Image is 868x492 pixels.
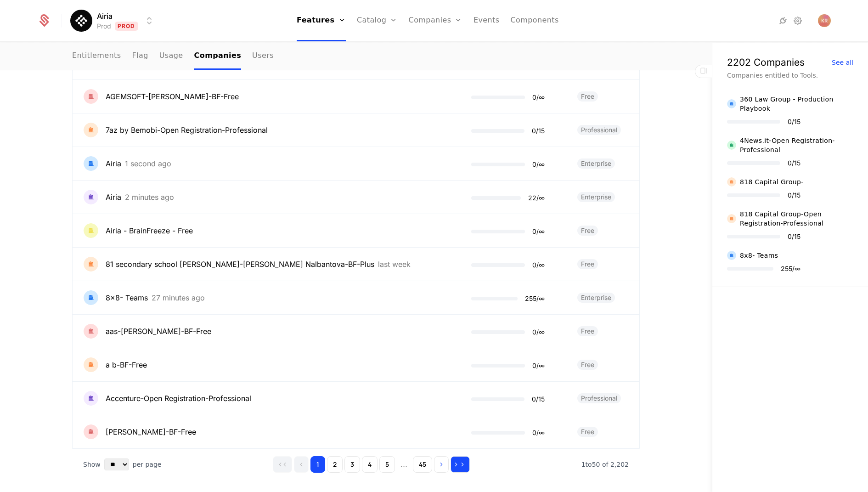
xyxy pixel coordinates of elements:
[379,456,395,473] button: Go to page 5
[106,192,121,203] div: Airia
[106,225,193,236] div: Airia - BrainFreeze - Free
[83,460,101,469] span: Show
[106,326,211,337] div: aas-[PERSON_NAME]-BF-Free
[577,259,598,269] span: Free
[727,214,736,223] img: 818 Capital Group-Open Registration-Professional
[532,396,545,402] div: 0 / 15
[413,456,432,473] button: Go to page 45
[577,326,598,336] span: Free
[294,456,309,473] button: Go to previous page
[70,10,92,32] img: Airia
[727,71,853,80] div: Companies entitled to Tools.
[106,91,239,102] div: AGEMSOFT-[PERSON_NAME]-BF-Free
[344,456,360,473] button: Go to page 3
[532,430,545,436] div: 0 / ∞
[740,95,853,113] div: 360 Law Group - Production Playbook
[84,190,98,204] img: Airia
[84,123,98,137] img: 7az by Bemobi-Open Registration-Professional
[788,160,800,166] div: 0 / 15
[740,177,804,187] div: 818 Capital Group-
[740,251,778,260] div: 8x8- Teams
[106,259,374,270] div: 81 secondary school [PERSON_NAME]-[PERSON_NAME] Nalbantova-BF-Plus
[72,43,640,70] nav: Main
[577,293,615,303] span: Enterprise
[532,128,545,134] div: 0 / 15
[577,360,598,370] span: Free
[252,43,274,70] a: Users
[434,456,449,473] button: Go to next page
[532,228,545,235] div: 0 / ∞
[577,427,598,437] span: Free
[727,141,736,150] img: 4News.it-Open Registration-Professional
[106,359,147,370] div: a b-BF-Free
[577,158,615,169] span: Enterprise
[378,260,411,268] div: last week
[132,43,148,70] a: Flag
[740,209,853,228] div: 818 Capital Group-Open Registration-Professional
[781,266,800,272] div: 255 / ∞
[84,156,98,171] img: Airia
[581,461,629,468] span: 2,202
[133,460,162,469] span: per page
[577,192,615,202] span: Enterprise
[525,295,545,302] div: 255 / ∞
[310,456,325,473] button: Go to page 1
[532,94,545,101] div: 0 / ∞
[73,11,155,31] button: Select environment
[727,57,805,67] div: 2202 Companies
[778,15,789,26] a: Integrations
[532,262,545,268] div: 0 / ∞
[451,456,470,473] button: Go to last page
[577,226,598,236] span: Free
[97,22,111,31] div: Prod
[84,89,98,104] img: AGEMSOFT-Tomas Agoston-BF-Free
[159,43,183,70] a: Usage
[577,393,621,403] span: Professional
[125,160,171,167] div: 1 second ago
[84,290,98,305] img: 8x8- Teams
[72,43,121,70] a: Entitlements
[106,124,268,136] div: 7az by Bemobi-Open Registration-Professional
[581,461,610,468] span: 1 to 50 of
[152,294,205,301] div: 27 minutes ago
[84,324,98,339] img: aas-maria popova-BF-Free
[577,125,621,135] span: Professional
[788,233,800,240] div: 0 / 15
[106,426,196,437] div: [PERSON_NAME]-BF-Free
[532,362,545,369] div: 0 / ∞
[72,449,640,480] div: Table pagination
[84,223,98,238] img: Airia - BrainFreeze - Free
[106,158,121,169] div: Airia
[528,195,545,201] div: 22 / ∞
[818,14,831,27] button: Open user button
[125,193,174,201] div: 2 minutes ago
[788,119,800,125] div: 0 / 15
[577,91,598,102] span: Free
[397,457,411,472] span: ...
[84,424,98,439] img: Adam Randlett-BF-Free
[832,59,853,66] div: See all
[727,251,736,260] img: 8x8- Teams
[792,15,803,26] a: Settings
[727,177,736,187] img: 818 Capital Group-
[84,257,98,271] img: 81 secondary school Victor Hugo-Elena Nalbantova-BF-Plus
[104,458,129,470] select: Select page size
[115,22,138,31] span: Prod
[788,192,800,198] div: 0 / 15
[532,161,545,168] div: 0 / ∞
[532,329,545,335] div: 0 / ∞
[740,136,853,154] div: 4News.it-Open Registration-Professional
[84,357,98,372] img: a b-BF-Free
[106,393,251,404] div: Accenture-Open Registration-Professional
[72,43,274,70] ul: Choose Sub Page
[818,14,831,27] img: Katrina Reddy
[97,11,113,22] span: Airia
[106,292,148,303] div: 8x8- Teams
[273,456,292,473] button: Go to first page
[84,391,98,406] img: Accenture-Open Registration-Professional
[273,456,470,473] div: Page navigation
[362,456,378,473] button: Go to page 4
[327,456,343,473] button: Go to page 2
[727,99,736,108] img: 360 Law Group - Production Playbook
[194,43,242,70] a: Companies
